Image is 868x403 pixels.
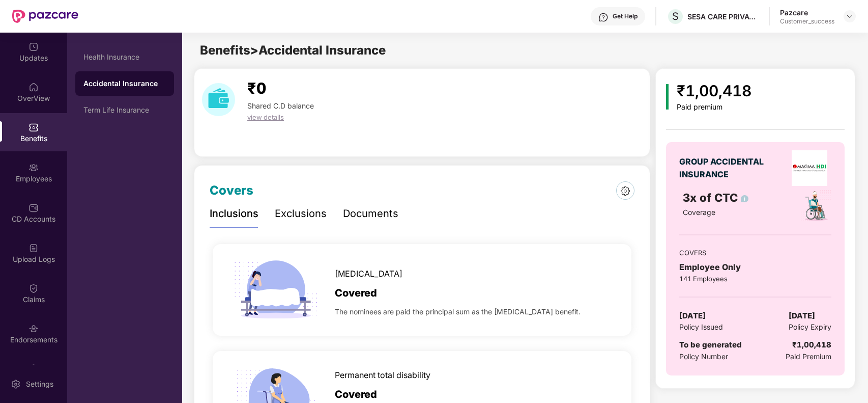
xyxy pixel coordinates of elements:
[672,10,679,22] span: S
[598,12,609,22] img: svg+xml;base64,PHN2ZyBpZD0iSGVscC0zMngzMiIgeG1sbnM9Imh0dHA6Ly93d3cudzMub3JnLzIwMDAvc3ZnIiB3aWR0aD...
[780,8,834,17] div: Pazcare
[846,12,854,20] img: svg+xml;base64,PHN2ZyBpZD0iRHJvcGRvd24tMzJ4MzIiIHhtbG5zPSJodHRwOi8vd3d3LnczLm9yZy8yMDAwL3N2ZyIgd2...
[613,12,638,20] div: Get Help
[780,17,834,25] div: Customer_success
[12,10,78,23] img: New Pazcare Logo
[687,12,759,21] div: SESA CARE PRIVATE LIMITED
